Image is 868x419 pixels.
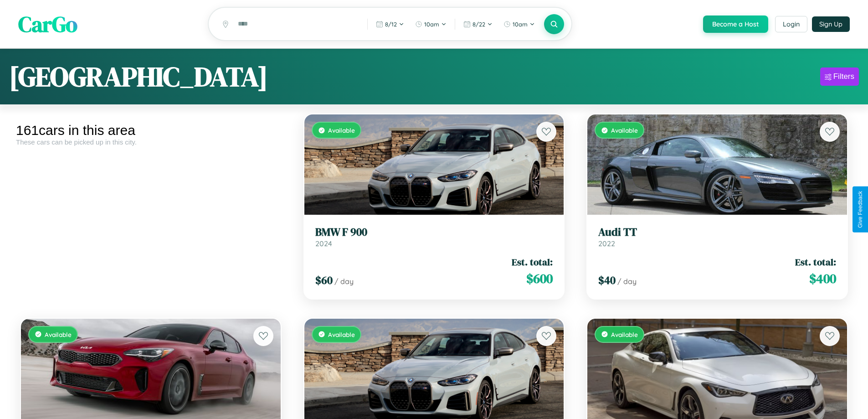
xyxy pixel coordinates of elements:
[857,191,863,228] div: Give Feedback
[598,226,836,239] h3: Audi TT
[598,226,836,248] a: Audi TT2022
[617,277,637,286] span: / day
[371,17,409,31] button: 8/12
[809,269,836,288] span: $ 400
[315,273,333,288] span: $ 60
[9,58,268,95] h1: [GEOGRAPHIC_DATA]
[820,67,859,86] button: Filters
[334,277,354,286] span: / day
[598,273,616,288] span: $ 40
[512,255,553,269] span: Est. total:
[473,21,485,28] span: 8 / 22
[499,17,539,31] button: 10am
[598,239,615,248] span: 2022
[328,331,355,338] span: Available
[775,16,807,32] button: Login
[611,126,638,134] span: Available
[795,255,836,269] span: Est. total:
[328,126,355,134] span: Available
[411,17,451,31] button: 10am
[16,138,286,146] div: These cars can be picked up in this city.
[315,226,553,248] a: BMW F 9002024
[385,21,397,28] span: 8 / 12
[611,331,638,338] span: Available
[315,239,332,248] span: 2024
[833,72,854,81] div: Filters
[703,16,768,33] button: Become a Host
[18,9,77,39] span: CarGo
[513,21,528,28] span: 10am
[45,331,72,338] span: Available
[424,21,439,28] span: 10am
[315,226,553,239] h3: BMW F 900
[16,123,286,138] div: 161 cars in this area
[526,269,553,288] span: $ 600
[812,16,850,32] button: Sign Up
[459,17,497,31] button: 8/22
